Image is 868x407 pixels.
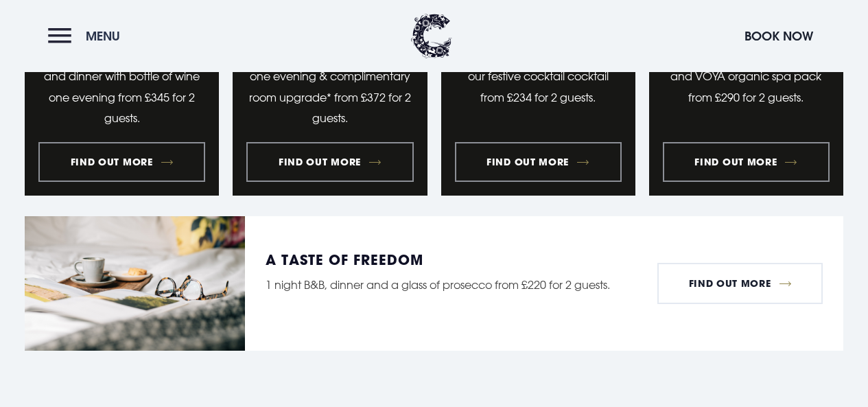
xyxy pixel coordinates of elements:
[266,251,610,268] h3: A taste of freedom
[86,28,120,44] span: Menu
[266,275,610,295] p: 1 night B&B, dinner and a glass of prosecco from £220 for 2 guests.
[657,263,823,304] a: Find Out More
[48,21,127,51] button: Menu
[411,14,452,58] img: Clandeboye Lodge
[738,21,820,51] button: Book Now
